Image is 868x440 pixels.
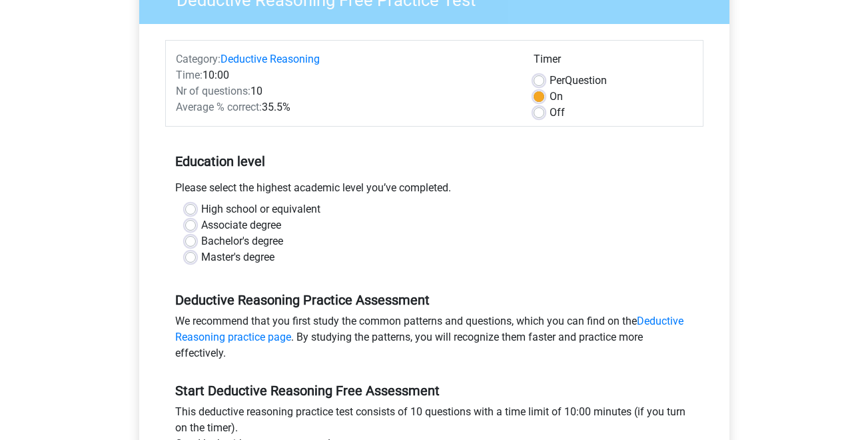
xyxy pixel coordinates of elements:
[550,105,565,121] label: Off
[176,69,203,81] span: Time:
[176,85,250,97] span: Nr of questions:
[201,249,274,265] label: Master's degree
[176,101,262,113] span: Average % correct:
[176,53,220,65] span: Category:
[550,74,565,87] span: Per
[550,73,607,89] label: Question
[175,383,693,399] h5: Start Deductive Reasoning Free Assessment
[220,53,320,65] a: Deductive Reasoning
[201,201,320,217] label: High school or equivalent
[165,180,703,201] div: Please select the highest academic level you’ve completed.
[166,67,524,83] div: 10:00
[166,83,524,99] div: 10
[166,99,524,115] div: 35.5%
[165,313,703,367] div: We recommend that you first study the common patterns and questions, which you can find on the . ...
[175,292,693,308] h5: Deductive Reasoning Practice Assessment
[534,51,693,73] div: Timer
[201,217,281,233] label: Associate degree
[550,89,563,105] label: On
[175,148,693,175] h5: Education level
[201,233,283,249] label: Bachelor's degree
